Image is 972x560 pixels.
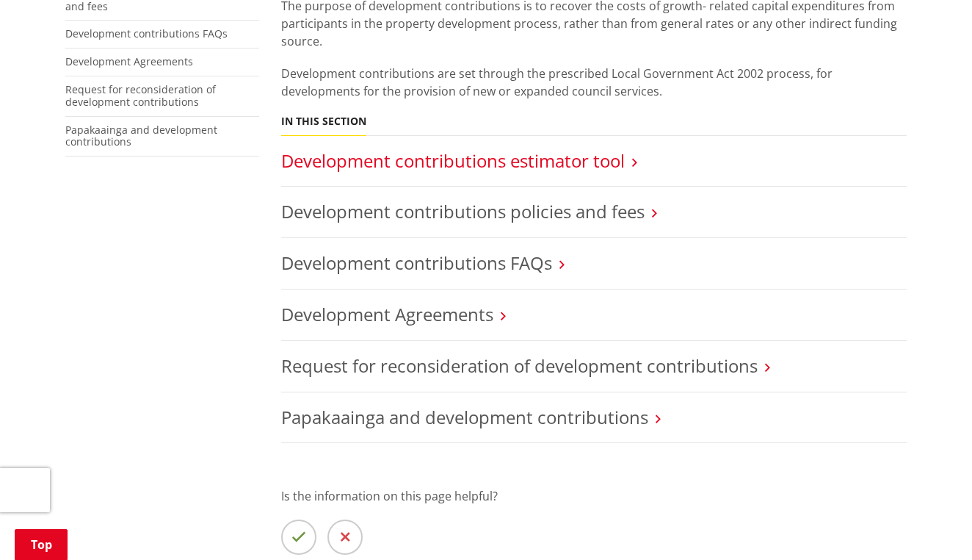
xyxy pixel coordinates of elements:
[281,487,907,505] p: Is the information on this page helpful?
[65,54,193,68] a: Development Agreements
[65,82,216,109] a: Request for reconsideration of development contributions
[281,199,645,223] a: Development contributions policies and fees
[15,529,68,560] a: Top
[65,26,228,40] a: Development contributions FAQs
[281,148,625,173] a: Development contributions estimator tool
[281,251,552,275] a: Development contributions FAQs
[281,115,366,128] h5: In this section
[281,302,493,326] a: Development Agreements
[281,65,907,100] p: Development contributions are set through the prescribed Local Government Act 2002 process, for d...
[65,123,217,149] a: Papakaainga and development contributions
[281,405,648,429] a: Papakaainga and development contributions
[904,498,957,551] iframe: Messenger Launcher
[281,353,758,378] a: Request for reconsideration of development contributions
